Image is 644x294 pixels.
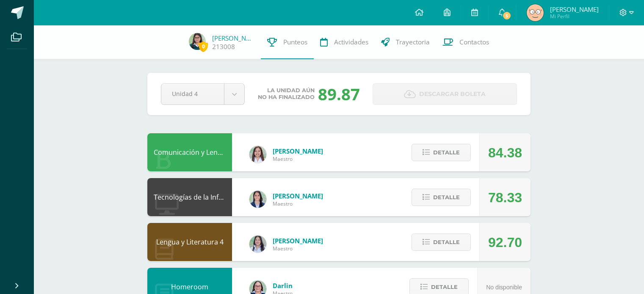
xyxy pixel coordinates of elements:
a: Trayectoria [375,25,436,59]
a: Contactos [436,25,495,59]
img: ec776638e2b37e158411211b4036a738.png [527,4,544,21]
span: Maestro [273,200,323,207]
button: Detalle [412,234,471,251]
a: [PERSON_NAME] de [212,34,254,42]
button: Detalle [412,144,471,161]
span: Detalle [433,234,460,250]
span: La unidad aún no ha finalizado [258,87,315,101]
div: 92.70 [488,223,522,261]
a: Punteos [261,25,314,59]
span: 5 [502,11,511,20]
img: df6a3bad71d85cf97c4a6d1acf904499.png [249,236,266,253]
span: Punteos [283,38,307,47]
button: Detalle [412,189,471,206]
span: Detalle [433,190,460,205]
div: Tecnologías de la Información y la Comunicación 4 [147,178,232,216]
span: No disponible [486,284,522,291]
img: 7489ccb779e23ff9f2c3e89c21f82ed0.png [249,191,266,208]
img: d767a28e0159f41e94eb54805d237cff.png [189,33,206,50]
a: Actividades [314,25,375,59]
span: Detalle [433,145,460,160]
span: [PERSON_NAME] [550,5,599,14]
span: Darlin [273,281,293,290]
div: Lengua y Literatura 4 [147,223,232,261]
img: acecb51a315cac2de2e3deefdb732c9f.png [249,146,266,163]
div: Comunicación y Lenguaje L3 Inglés 4 [147,133,232,171]
span: [PERSON_NAME] [273,236,323,245]
div: 89.87 [318,83,360,105]
span: Maestro [273,155,323,162]
div: 78.33 [488,179,522,217]
span: Trayectoria [396,38,430,47]
span: Actividades [334,38,368,47]
span: Maestro [273,245,323,252]
span: Contactos [459,38,489,47]
span: [PERSON_NAME] [273,147,323,155]
a: 213008 [212,42,235,51]
span: 0 [199,41,208,52]
span: Mi Perfil [550,13,599,20]
a: Unidad 4 [161,84,244,104]
span: Descargar boleta [419,84,486,104]
span: Unidad 4 [172,84,213,104]
span: [PERSON_NAME] [273,192,323,200]
div: 84.38 [488,134,522,172]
